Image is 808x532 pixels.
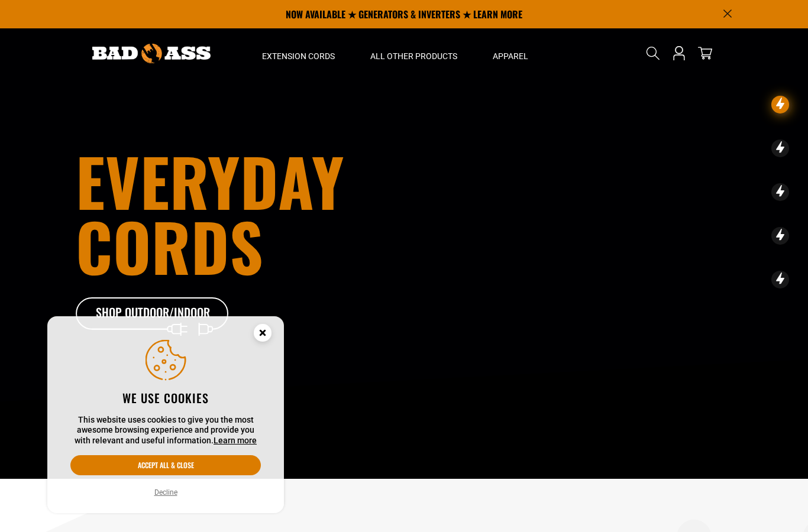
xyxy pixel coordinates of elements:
h2: We use cookies [70,390,261,406]
span: Apparel [493,51,528,61]
a: Learn more [214,436,257,445]
span: Extension Cords [262,51,335,61]
aside: Cookie Consent [47,316,284,514]
h1: Everyday cords [76,148,470,278]
span: All Other Products [370,51,457,61]
img: Bad Ass Extension Cords [92,44,211,63]
p: This website uses cookies to give you the most awesome browsing experience and provide you with r... [70,415,261,446]
button: Accept all & close [70,455,261,475]
summary: Search [644,44,662,63]
summary: All Other Products [353,28,475,78]
button: Decline [151,486,181,498]
a: Shop Outdoor/Indoor [76,297,230,330]
summary: Extension Cords [244,28,353,78]
summary: Apparel [475,28,546,78]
